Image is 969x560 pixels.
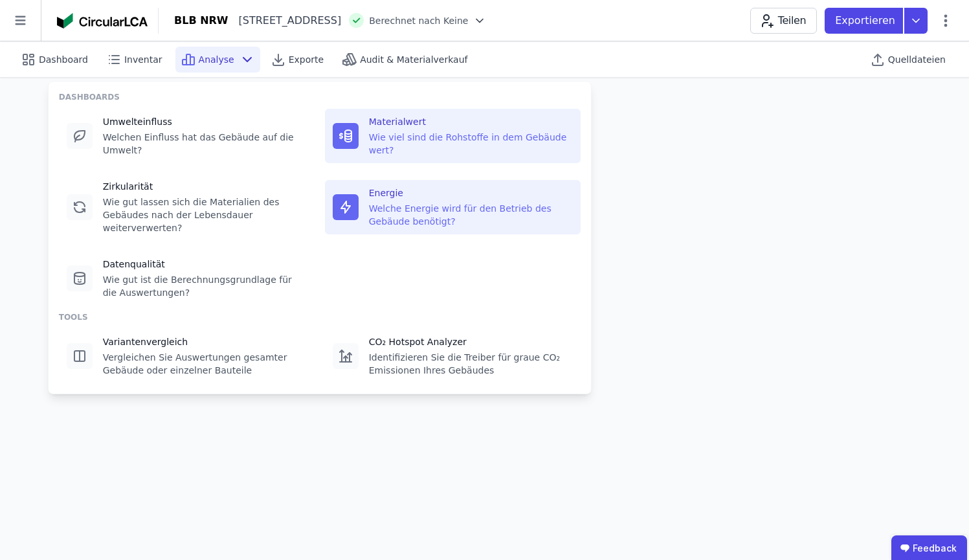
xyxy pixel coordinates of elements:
[103,131,307,157] div: Welchen Einfluss hat das Gebäude auf die Umwelt?
[369,186,573,199] div: Energie
[199,53,234,66] span: Analyse
[103,196,307,234] div: Wie gut lassen sich die Materialien des Gebäudes nach der Lebensdauer weiterverwerten?
[124,53,162,66] span: Inventar
[228,13,342,28] div: [STREET_ADDRESS]
[103,115,307,128] div: Umwelteinfluss
[59,312,581,322] div: TOOLS
[369,115,573,128] div: Materialwert
[369,14,468,27] span: Berechnet nach Keine
[369,202,573,228] div: Welche Energie wird für den Betrieb des Gebäude benötigt?
[369,131,573,157] div: Wie viel sind die Rohstoffe in dem Gebäude wert?
[888,53,946,66] span: Quelldateien
[174,13,228,28] div: BLB NRW
[289,53,324,66] span: Exporte
[57,13,148,28] img: Concular
[103,258,307,271] div: Datenqualität
[369,335,573,348] div: CO₂ Hotspot Analyzer
[39,53,88,66] span: Dashboard
[103,180,307,193] div: Zirkularität
[103,335,307,348] div: Variantenvergleich
[103,351,307,377] div: Vergleichen Sie Auswertungen gesamter Gebäude oder einzelner Bauteile
[360,53,467,66] span: Audit & Materialverkauf
[750,8,817,34] button: Teilen
[835,13,898,28] p: Exportieren
[103,273,307,299] div: Wie gut ist die Berechnungsgrundlage für die Auswertungen?
[59,92,581,102] div: DASHBOARDS
[369,351,573,377] div: Identifizieren Sie die Treiber für graue CO₂ Emissionen Ihres Gebäudes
